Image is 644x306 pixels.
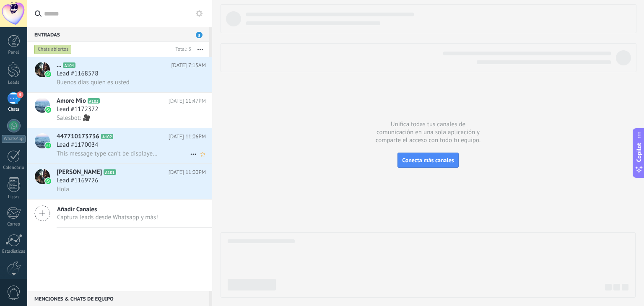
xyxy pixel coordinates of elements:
[57,105,98,114] span: Lead #1172372
[104,169,116,175] span: A101
[27,57,212,92] a: avataricon...A104[DATE] 7:15AMLead #1168578Buenos días quien es usted
[169,168,206,176] span: [DATE] 11:00PM
[171,61,206,70] span: [DATE] 7:15AM
[57,176,98,185] span: Lead #1169726
[169,132,206,141] span: [DATE] 11:06PM
[397,153,458,168] button: Conecta más canales
[169,97,206,105] span: [DATE] 11:47PM
[45,71,51,77] img: icon
[2,249,26,254] div: Estadísticas
[57,97,86,105] span: Amore Mio
[63,62,75,68] span: A104
[57,168,102,176] span: [PERSON_NAME]
[2,165,26,171] div: Calendario
[27,128,212,163] a: avataricon447710173736A102[DATE] 11:06PMLead #1170034This message type can’t be displayed because...
[17,91,23,98] span: 3
[2,135,26,143] div: WhatsApp
[2,50,26,55] div: Panel
[27,291,209,306] div: Menciones & Chats de equipo
[101,134,113,139] span: A102
[57,213,158,221] span: Captura leads desde Whatsapp y más!
[57,132,99,141] span: 447710173736
[57,70,98,78] span: Lead #1168578
[57,61,61,70] span: ...
[57,141,98,149] span: Lead #1170034
[2,222,26,227] div: Correo
[57,205,158,213] span: Añadir Canales
[402,156,454,164] span: Conecta más canales
[27,93,212,128] a: avatariconAmore MioA103[DATE] 11:47PMLead #1172372Salesbot: 🎥
[2,194,26,200] div: Listas
[45,143,51,148] img: icon
[27,164,212,199] a: avataricon[PERSON_NAME]A101[DATE] 11:00PMLead #1169726Hola
[88,98,100,104] span: A103
[57,78,130,86] span: Buenos días quien es usted
[2,80,26,86] div: Leads
[57,185,69,193] span: Hola
[635,143,643,162] span: Copilot
[57,114,91,122] span: Salesbot: 🎥
[2,107,26,112] div: Chats
[34,44,72,54] div: Chats abiertos
[57,150,160,158] span: This message type can’t be displayed because it’s not supported yet.
[45,178,51,184] img: icon
[196,32,203,38] span: 3
[191,42,209,57] button: Más
[172,45,191,54] div: Total: 3
[45,107,51,113] img: icon
[27,27,209,42] div: Entradas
